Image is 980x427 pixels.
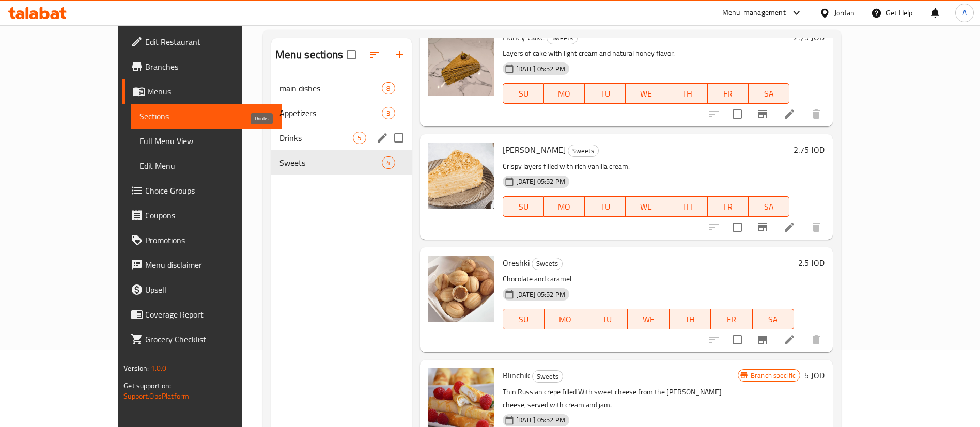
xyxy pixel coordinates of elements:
[547,32,578,44] div: Sweets
[279,107,382,119] span: Appetizers
[275,47,344,62] h2: Menu sections
[122,203,282,228] a: Coupons
[279,82,382,94] span: main dishes
[628,309,670,329] button: WE
[503,160,790,173] p: Crispy layers filled with rich vanilla cream.
[532,258,563,270] div: Sweets
[804,215,829,240] button: delete
[382,107,395,119] div: items
[131,129,282,153] a: Full Menu View
[123,379,171,392] span: Get support on:
[145,234,274,246] span: Promotions
[122,327,282,352] a: Grocery Checklist
[271,76,412,101] div: main dishes8
[544,196,585,217] button: MO
[507,199,540,214] span: SU
[382,156,395,169] div: items
[512,64,569,74] span: [DATE] 05:52 PM
[340,44,362,66] span: Select all sections
[145,60,274,73] span: Branches
[428,256,494,322] img: Oreshki
[507,86,540,101] span: SU
[145,209,274,222] span: Coupons
[749,196,789,217] button: SA
[750,327,775,352] button: Branch-specific-item
[544,83,585,104] button: MO
[589,86,621,101] span: TU
[590,312,624,327] span: TU
[139,135,274,147] span: Full Menu View
[532,258,562,270] span: Sweets
[671,86,703,101] span: TH
[145,308,274,321] span: Coverage Report
[533,371,563,383] span: Sweets
[671,199,703,214] span: TH
[746,371,800,381] span: Branch specific
[145,283,274,296] span: Upsell
[512,415,569,425] span: [DATE] 05:52 PM
[503,368,530,383] span: Blinchik
[712,199,744,214] span: FR
[804,102,829,126] button: delete
[123,361,149,375] span: Version:
[666,196,707,217] button: TH
[145,184,274,197] span: Choice Groups
[804,327,829,352] button: delete
[382,158,394,168] span: 4
[794,30,825,44] h6: 2.75 JOD
[708,83,749,104] button: FR
[353,132,366,144] div: items
[428,143,494,209] img: Napoleon Cake
[722,7,786,19] div: Menu-management
[122,252,282,277] a: Menu disclaimer
[715,312,749,327] span: FR
[279,132,353,144] span: Drinks
[670,309,711,329] button: TH
[139,160,274,172] span: Edit Menu
[271,125,412,150] div: Drinks5edit
[503,142,566,157] span: [PERSON_NAME]
[122,228,282,252] a: Promotions
[674,312,707,327] span: TH
[783,334,796,346] a: Edit menu item
[589,199,621,214] span: TU
[503,196,544,217] button: SU
[362,42,387,67] span: Sort sections
[753,199,785,214] span: SA
[711,309,753,329] button: FR
[382,82,395,94] div: items
[375,130,390,146] button: edit
[798,256,825,270] h6: 2.5 JOD
[122,79,282,104] a: Menus
[630,86,662,101] span: WE
[585,196,626,217] button: TU
[503,273,795,286] p: Chocolate and caramel
[387,42,412,67] button: Add section
[271,150,412,175] div: Sweets4
[271,101,412,125] div: Appetizers3
[547,32,577,44] span: Sweets
[145,333,274,345] span: Grocery Checklist
[626,83,666,104] button: WE
[512,177,569,186] span: [DATE] 05:52 PM
[783,221,796,233] a: Edit menu item
[568,145,598,157] span: Sweets
[626,196,666,217] button: WE
[507,312,540,327] span: SU
[750,215,775,240] button: Branch-specific-item
[666,83,707,104] button: TH
[834,7,854,19] div: Jordan
[545,309,586,329] button: MO
[279,156,382,169] div: Sweets
[122,302,282,327] a: Coverage Report
[712,86,744,101] span: FR
[503,309,545,329] button: SU
[503,83,544,104] button: SU
[962,7,967,19] span: A
[532,370,563,383] div: Sweets
[726,216,748,238] span: Select to update
[145,36,274,48] span: Edit Restaurant
[804,368,825,383] h6: 5 JOD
